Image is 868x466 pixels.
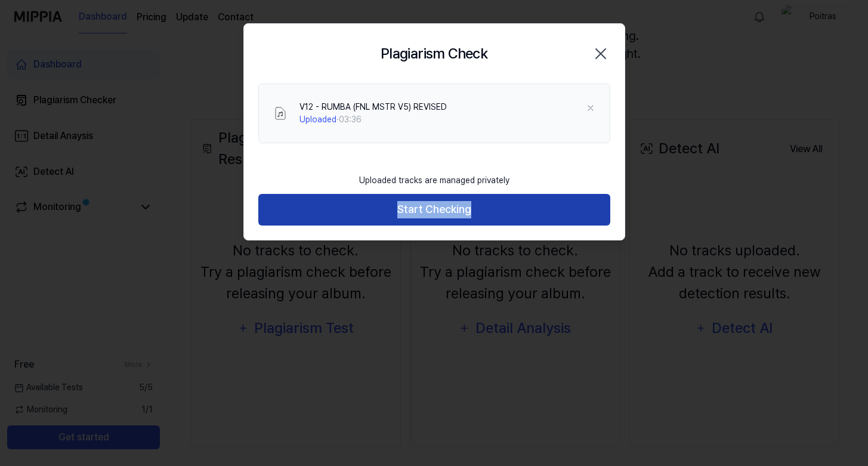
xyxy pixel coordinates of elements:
div: · 03:36 [299,113,447,126]
img: File Select [273,106,288,121]
h2: Plagiarism Check [381,43,487,64]
div: V12 - RUMBA (FNL MSTR V5) REVISED [299,101,447,113]
span: Uploaded [299,115,336,124]
button: Start Checking [258,194,610,226]
div: Uploaded tracks are managed privately [352,167,517,194]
